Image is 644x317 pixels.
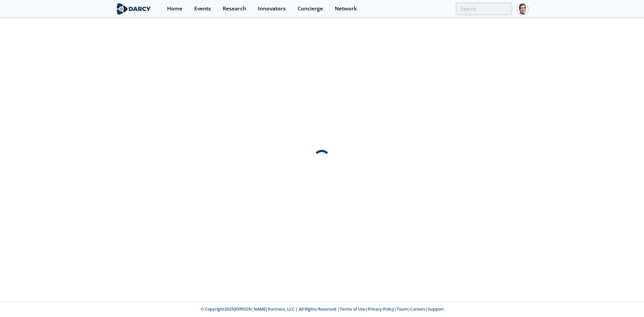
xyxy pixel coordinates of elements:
input: Advanced Search [456,3,512,15]
img: logo-wide.svg [115,3,152,15]
a: Support [428,306,444,312]
div: Events [194,6,211,11]
div: Innovators [258,6,286,11]
p: © Copyright 2025 [PERSON_NAME] Partners, LLC | All Rights Reserved | | | | | [74,306,570,312]
div: Research [223,6,246,11]
img: Profile [517,3,529,15]
a: Privacy Policy [368,306,394,312]
a: Careers [410,306,425,312]
a: Team [397,306,408,312]
div: Network [335,6,357,11]
div: Concierge [298,6,323,11]
div: Home [167,6,182,11]
a: Terms of Use [340,306,365,312]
